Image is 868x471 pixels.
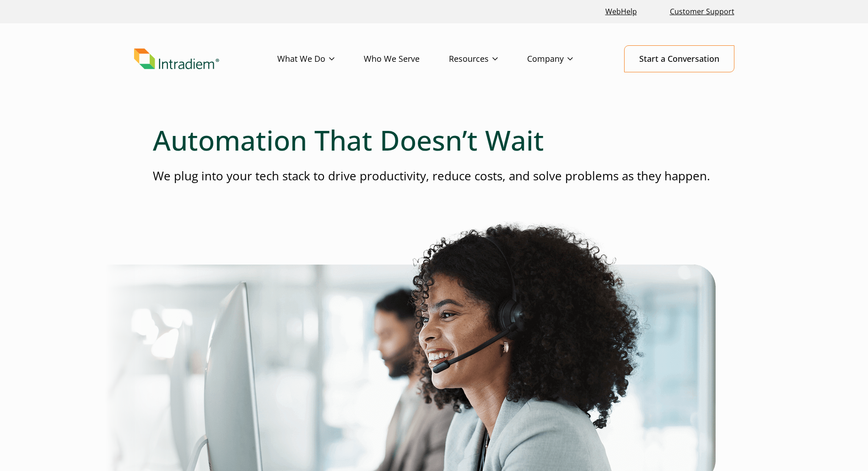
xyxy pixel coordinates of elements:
img: Intradiem [134,49,219,70]
a: Resources [449,46,527,72]
a: What We Do [277,46,364,72]
a: Company [527,46,602,72]
h1: Automation That Doesn’t Wait [153,124,716,157]
a: Customer Support [666,2,738,22]
a: Start a Conversation [624,45,734,72]
a: Who We Serve [364,46,449,72]
a: Link opens in a new window [602,2,641,22]
p: We plug into your tech stack to drive productivity, reduce costs, and solve problems as they happen. [153,168,716,184]
a: Link to homepage of Intradiem [134,49,277,70]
